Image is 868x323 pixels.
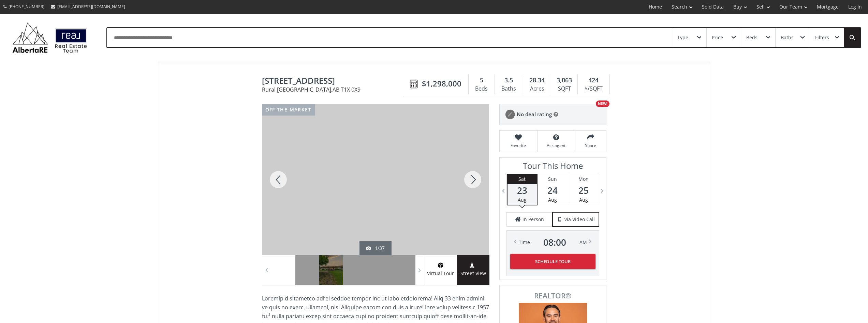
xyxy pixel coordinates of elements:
[506,161,599,174] h3: Tour This Home
[518,197,527,203] span: Aug
[48,0,129,13] a: [EMAIL_ADDRESS][DOMAIN_NAME]
[581,84,606,94] div: $/SQFT
[568,186,599,195] span: 25
[498,76,519,85] div: 3.5
[557,76,572,85] span: 3,063
[527,76,547,85] div: 28.34
[262,76,407,87] span: 223107 Range Road 273
[596,100,609,107] div: NEW!
[457,270,489,278] span: Street View
[498,84,519,94] div: Baths
[262,87,407,92] span: Rural [GEOGRAPHIC_DATA] , AB T1X 0X9
[527,84,547,94] div: Acres
[781,35,794,40] div: Baths
[507,186,537,195] span: 23
[262,104,315,116] div: off the market
[538,174,568,184] div: Sun
[677,35,688,40] div: Type
[517,111,552,118] span: No deal rating
[366,245,385,252] div: 1/37
[9,4,44,10] span: [PHONE_NUMBER]
[503,143,534,148] span: Favorite
[579,197,588,203] span: Aug
[712,35,723,40] div: Price
[541,143,572,148] span: Ask agent
[815,35,829,40] div: Filters
[579,143,603,148] span: Share
[523,216,544,223] span: in Person
[519,238,587,247] div: Time AM
[57,4,125,10] span: [EMAIL_ADDRESS][DOMAIN_NAME]
[425,270,457,278] span: Virtual Tour
[472,76,491,85] div: 5
[510,254,595,269] button: Schedule Tour
[507,174,537,184] div: Sat
[472,84,491,94] div: Beds
[9,21,91,55] img: Logo
[507,292,599,299] span: REALTOR®
[543,238,566,247] span: 08 : 00
[548,197,557,203] span: Aug
[425,255,457,285] a: virtual tour iconVirtual Tour
[503,108,517,121] img: rating icon
[437,263,444,268] img: virtual tour icon
[422,78,461,89] span: $1,298,000
[746,35,757,40] div: Beds
[262,104,489,255] div: 223107 Range Road 273 Rural Rocky View County, AB T1X 0X9 - Photo 1 of 37
[581,76,606,85] div: 424
[564,216,595,223] span: via Video Call
[555,84,574,94] div: SQFT
[538,186,568,195] span: 24
[568,174,599,184] div: Mon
